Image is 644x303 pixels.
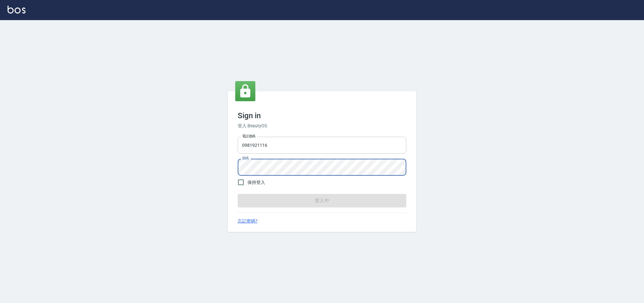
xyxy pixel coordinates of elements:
a: 忘記密碼? [238,218,258,224]
label: 電話號碼 [242,134,255,139]
span: 保持登入 [247,179,265,186]
h3: Sign in [238,111,406,120]
img: Logo [8,6,25,14]
h6: 登入 BeautyOS [238,123,406,129]
label: 密碼 [242,156,249,161]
